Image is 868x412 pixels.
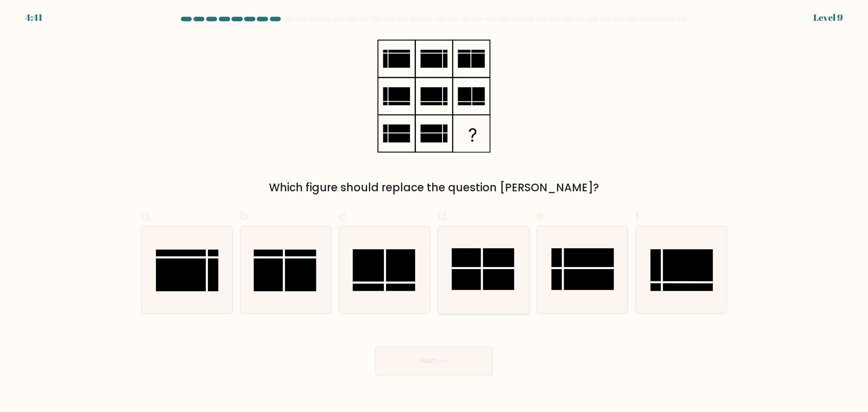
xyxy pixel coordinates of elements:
div: 4:41 [25,11,42,24]
span: f. [635,207,642,225]
span: b. [240,207,251,225]
div: Which figure should replace the question [PERSON_NAME]? [146,180,722,196]
div: Level 9 [813,11,843,24]
button: Next [375,346,493,375]
span: a. [141,207,152,225]
span: e. [537,207,547,225]
span: d. [438,207,448,225]
span: c. [339,207,349,225]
